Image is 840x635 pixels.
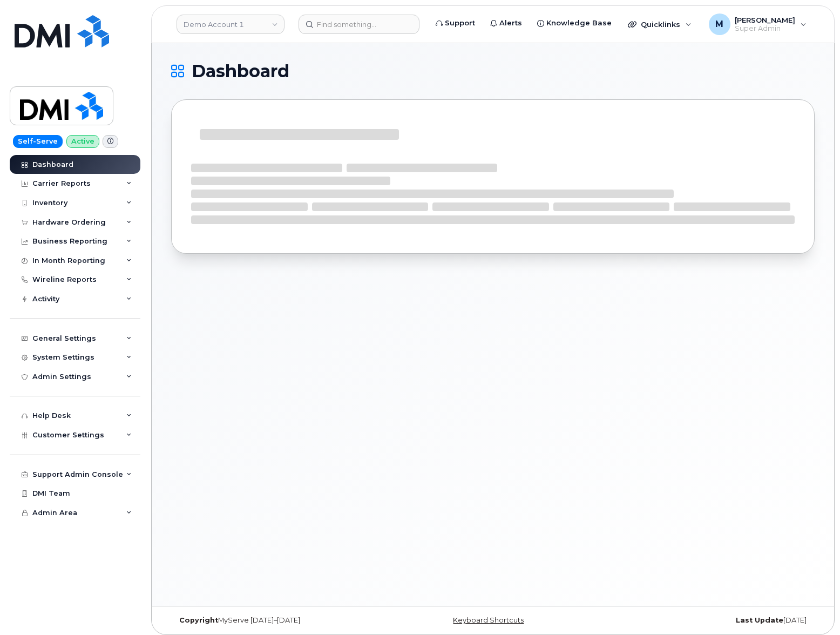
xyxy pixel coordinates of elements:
div: MyServe [DATE]–[DATE] [171,616,385,625]
span: Dashboard [192,63,289,79]
strong: Copyright [179,616,218,624]
strong: Last Update [736,616,783,624]
div: [DATE] [600,616,815,625]
a: Keyboard Shortcuts [453,616,524,624]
